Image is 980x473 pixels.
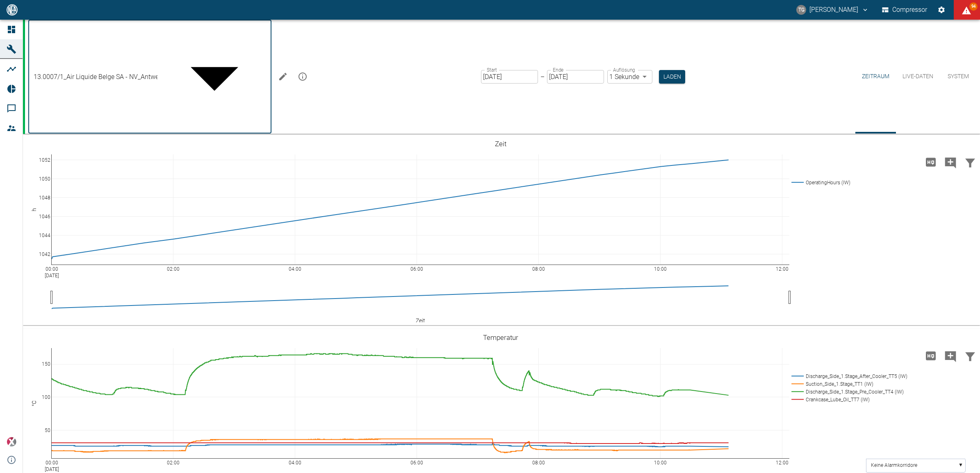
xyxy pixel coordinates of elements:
[969,2,978,11] span: 94
[796,5,806,15] div: TG
[896,20,940,134] button: Live-Daten
[34,72,248,81] span: 13.0007/1_Air Liquide Belge SA - NV_Antwerpen-[GEOGRAPHIC_DATA] (BE)
[871,462,917,468] text: Keine Alarmkorridore
[613,66,635,73] label: Auflösung
[607,70,652,84] div: 1 Sekunde
[960,152,980,173] button: Daten filtern
[855,20,896,134] button: Zeitraum
[880,2,929,17] button: Compressor
[7,437,16,447] img: Xplore Logo
[940,20,977,134] button: System
[540,72,545,81] p: –
[960,345,980,367] button: Daten filtern
[481,70,538,84] input: DD.MM.YYYY
[921,158,941,165] span: Hohe Auflösung
[487,66,497,73] label: Start
[6,4,18,15] img: logo
[275,68,291,85] button: Machine bearbeiten
[553,66,563,73] label: Ende
[921,351,941,359] span: Hohe Auflösung
[659,70,685,84] button: Laden
[795,2,870,17] button: thomas.gregoir@neuman-esser.com
[941,152,960,173] button: Kommentar hinzufügen
[294,68,311,85] button: mission info
[547,70,604,84] input: DD.MM.YYYY
[934,2,949,17] button: Einstellungen
[941,345,960,367] button: Kommentar hinzufügen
